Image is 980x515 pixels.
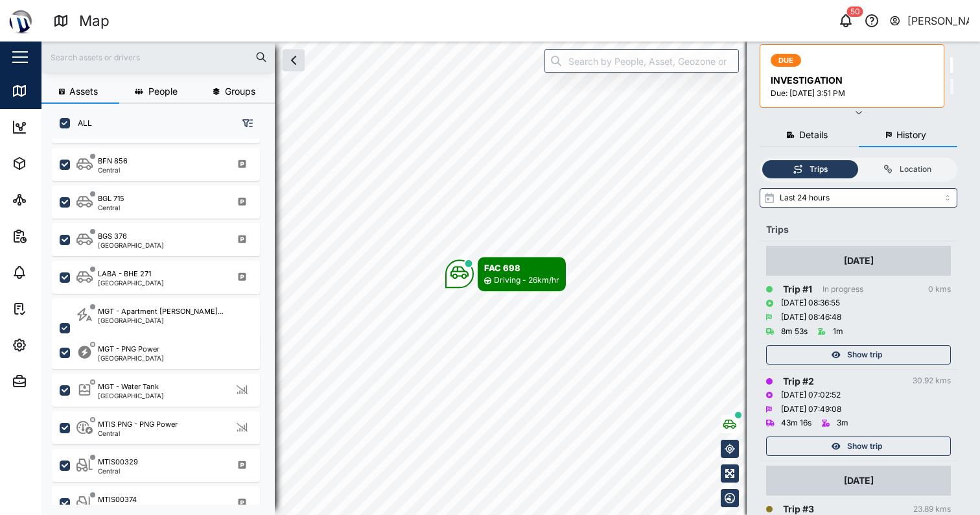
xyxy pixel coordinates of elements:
div: Assets [34,156,74,171]
div: Central [98,204,124,211]
div: Admin [34,374,72,389]
div: LABA - BHE 271 [98,269,151,280]
div: [GEOGRAPHIC_DATA] [98,280,164,286]
div: MTIS PNG - PNG Power [98,419,178,430]
canvas: Map [41,42,980,515]
div: [PERSON_NAME] [907,13,970,29]
div: Central [98,468,138,474]
div: MTIS00374 [98,494,137,505]
div: Location [900,163,931,176]
div: Map marker [445,257,566,291]
div: 8m 53s [781,326,808,338]
div: [DATE] 07:02:52 [781,389,841,401]
div: 3m [837,417,848,429]
div: In progress [822,283,863,296]
div: [DATE] 07:49:08 [781,403,841,416]
div: 43m 16s [781,417,811,429]
div: Trips [766,222,951,237]
span: Details [799,130,828,139]
span: DUE [778,54,794,66]
div: Trip # 2 [783,374,814,389]
div: Driving - 26km/hr [494,274,559,287]
div: Central [98,430,178,437]
div: [DATE] 08:36:55 [781,297,840,309]
div: Tasks [34,302,69,316]
div: grid [52,139,274,505]
div: [GEOGRAPHIC_DATA] [98,317,224,324]
button: [PERSON_NAME] [889,12,970,30]
div: BGL 715 [98,193,124,204]
div: INVESTIGATION [771,73,936,88]
input: Search by People, Asset, Geozone or Place [544,49,739,73]
span: Groups [225,87,255,96]
div: [DATE] 08:46:48 [781,311,841,324]
img: Main Logo [6,6,35,35]
div: Reports [34,229,78,243]
div: Trips [810,163,828,176]
span: Show trip [847,346,882,364]
span: People [148,87,178,96]
div: [GEOGRAPHIC_DATA] [98,392,164,399]
div: Central [98,167,128,173]
div: [GEOGRAPHIC_DATA] [98,355,164,361]
div: Dashboard [34,120,92,134]
label: ALL [70,118,92,128]
span: Assets [69,87,98,96]
span: Show trip [847,437,882,455]
div: 30.92 kms [913,375,951,387]
div: 1m [833,326,843,338]
div: Due: [DATE] 3:51 PM [771,88,936,100]
button: Show trip [766,345,951,365]
div: 50 [847,6,863,17]
div: MGT - PNG Power [98,344,159,355]
div: BGS 376 [98,231,127,242]
div: Sites [34,193,65,207]
div: [DATE] [844,254,874,268]
div: MTIS00329 [98,457,138,468]
div: 0 kms [928,283,951,296]
div: Map [79,10,110,32]
div: MGT - Apartment [PERSON_NAME]... [98,306,224,317]
input: Search assets or drivers [49,47,267,67]
div: Settings [34,338,80,352]
input: Select range [760,188,957,208]
div: Alarms [34,265,74,280]
button: Show trip [766,437,951,456]
span: History [896,130,926,139]
div: BFN 856 [98,156,128,167]
div: Trip # 1 [783,282,812,296]
div: Map [34,84,63,98]
div: [GEOGRAPHIC_DATA] [98,242,164,248]
div: FAC 698 [484,261,559,274]
div: MGT - Water Tank [98,381,159,392]
div: [DATE] [844,473,874,488]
